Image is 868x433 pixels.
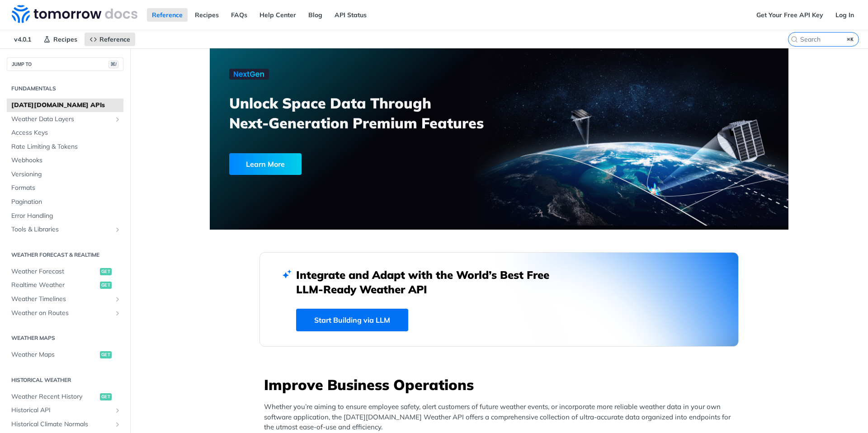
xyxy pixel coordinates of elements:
div: Learn More [229,153,302,175]
a: Recipes [190,8,224,22]
a: Weather on RoutesShow subpages for Weather on Routes [7,306,123,320]
a: Log In [830,8,859,22]
span: get [100,282,112,289]
img: NextGen [229,69,269,80]
a: Get Your Free API Key [751,8,828,22]
a: Learn More [229,153,453,175]
a: Historical Climate NormalsShow subpages for Historical Climate Normals [7,418,123,431]
button: Show subpages for Weather Data Layers [114,116,121,123]
span: Weather Data Layers [11,115,112,124]
button: Show subpages for Weather Timelines [114,296,121,303]
a: Formats [7,181,123,195]
span: Weather Maps [11,350,98,359]
span: get [100,268,112,275]
span: Tools & Libraries [11,225,112,234]
a: Rate Limiting & Tokens [7,140,123,154]
a: Historical APIShow subpages for Historical API [7,404,123,417]
span: Access Keys [11,128,121,137]
a: [DATE][DOMAIN_NAME] APIs [7,99,123,112]
span: Formats [11,184,121,193]
a: Realtime Weatherget [7,278,123,292]
p: Whether you’re aiming to ensure employee safety, alert customers of future weather events, or inc... [264,402,739,433]
a: API Status [330,8,372,22]
a: Reference [85,33,135,46]
a: Weather Forecastget [7,265,123,278]
span: get [100,393,112,400]
a: Tools & LibrariesShow subpages for Tools & Libraries [7,223,123,236]
a: Weather Data LayersShow subpages for Weather Data Layers [7,113,123,126]
span: ⌘/ [108,61,118,68]
a: Weather Mapsget [7,348,123,362]
h2: Weather Forecast & realtime [7,251,123,259]
a: Weather Recent Historyget [7,390,123,404]
span: get [100,351,112,358]
button: JUMP TO⌘/ [7,57,123,71]
span: v4.0.1 [9,33,36,46]
span: Webhooks [11,156,121,165]
span: Error Handling [11,212,121,221]
button: Show subpages for Weather on Routes [114,310,121,317]
span: [DATE][DOMAIN_NAME] APIs [11,101,121,110]
span: Historical API [11,406,112,415]
a: Start Building via LLM [296,309,408,331]
span: Weather Forecast [11,267,98,276]
span: Weather on Routes [11,309,112,318]
span: Reference [99,35,130,43]
span: Versioning [11,170,121,179]
svg: Search [791,36,798,43]
a: Pagination [7,195,123,209]
span: Rate Limiting & Tokens [11,142,121,151]
button: Show subpages for Historical API [114,407,121,414]
button: Show subpages for Historical Climate Normals [114,421,121,428]
button: Show subpages for Tools & Libraries [114,226,121,233]
h2: Fundamentals [7,85,123,93]
span: Weather Recent History [11,392,98,401]
span: Pagination [11,198,121,207]
span: Historical Climate Normals [11,420,112,429]
a: Webhooks [7,154,123,167]
h2: Integrate and Adapt with the World’s Best Free LLM-Ready Weather API [296,268,563,297]
h3: Unlock Space Data Through Next-Generation Premium Features [229,93,509,133]
a: Blog [303,8,327,22]
a: FAQs [226,8,252,22]
span: Realtime Weather [11,281,98,290]
a: Error Handling [7,209,123,223]
span: Weather Timelines [11,295,112,304]
a: Reference [147,8,188,22]
h2: Weather Maps [7,334,123,342]
img: Tomorrow.io Weather API Docs [12,5,137,23]
a: Versioning [7,168,123,181]
h3: Improve Business Operations [264,375,739,395]
h2: Historical Weather [7,376,123,384]
span: Recipes [53,35,77,43]
a: Help Center [255,8,301,22]
kbd: ⌘K [845,35,856,44]
a: Weather TimelinesShow subpages for Weather Timelines [7,292,123,306]
a: Access Keys [7,126,123,140]
a: Recipes [38,33,82,46]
